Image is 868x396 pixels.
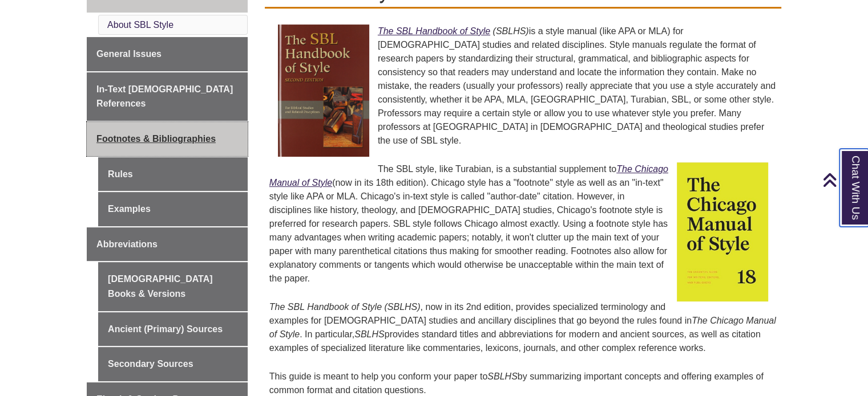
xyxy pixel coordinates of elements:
a: Ancient (Primary) Sources [98,312,248,346]
a: The Chicago Manual of Style [269,164,668,187]
a: Examples [98,192,248,226]
em: The SBL Handbook of Style (SBLHS) [269,302,421,312]
a: Footnotes & Bibliographies [87,122,248,156]
a: In-Text [DEMOGRAPHIC_DATA] References [87,72,248,121]
a: Abbreviations [87,227,248,262]
a: About SBL Style [107,20,173,30]
a: Secondary Sources [98,347,248,381]
span: In-Text [DEMOGRAPHIC_DATA] References [96,84,233,109]
a: [DEMOGRAPHIC_DATA] Books & Versions [98,262,248,311]
em: (SBLHS) [492,26,528,36]
a: Rules [98,157,248,191]
p: is a style manual (like APA or MLA) for [DEMOGRAPHIC_DATA] studies and related disciplines. Style... [269,20,777,152]
span: Footnotes & Bibliographies [96,134,216,144]
p: The SBL style, like Turabian, is a substantial supplement to (now in its 18th edition). Chicago s... [269,158,777,290]
a: The SBL Handbook of Style [378,26,490,36]
a: General Issues [87,37,248,71]
em: The Chicago Manual of Style [269,316,776,339]
em: SBLHS [354,329,384,339]
span: Abbreviations [96,239,158,249]
a: Back to Top [822,172,865,187]
em: SBLHS [487,371,517,381]
span: General Issues [96,49,162,59]
p: , now in its 2nd edition, provides specialized terminology and examples for [DEMOGRAPHIC_DATA] st... [269,296,777,360]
